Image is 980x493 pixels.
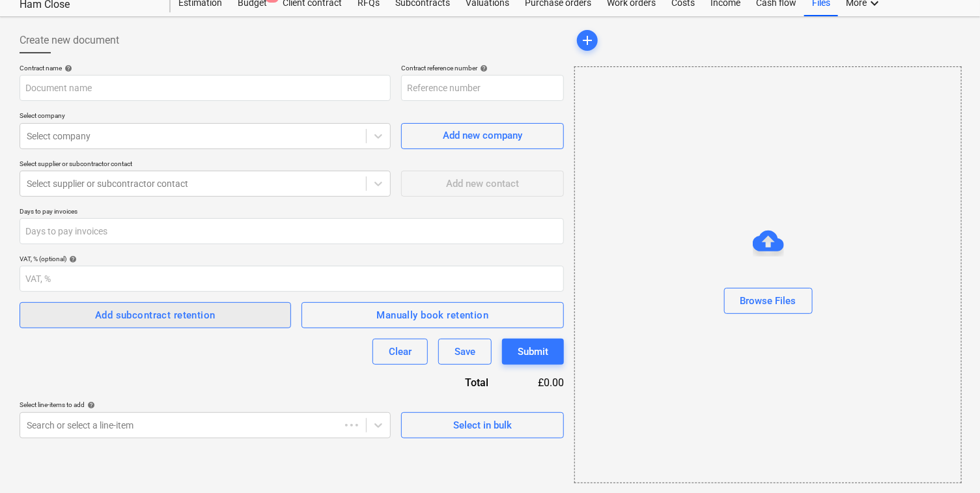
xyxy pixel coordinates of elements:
[477,64,488,72] span: help
[20,111,391,122] p: Select company
[20,64,391,72] div: Contract name
[580,33,595,48] span: add
[389,343,412,360] div: Clear
[20,207,564,218] p: Days to pay invoices
[372,339,428,365] button: Clear
[66,255,77,263] span: help
[20,218,564,244] input: Days to pay invoices
[20,255,564,263] div: VAT, % (optional)
[401,75,564,101] input: Reference number
[453,417,512,434] div: Select in bulk
[401,123,564,149] button: Add new company
[401,64,564,72] div: Contract reference number
[724,288,813,314] button: Browse Files
[301,302,565,328] button: Manually book retention
[740,292,796,309] div: Browse Files
[518,343,548,360] div: Submit
[20,266,564,292] input: VAT, %
[401,412,564,438] button: Select in bulk
[62,64,72,72] span: help
[455,343,475,360] div: Save
[376,307,488,324] div: Manually book retention
[20,33,119,48] span: Create new document
[20,160,391,171] p: Select supplier or subcontractor contact
[95,307,216,324] div: Add subcontract retention
[502,339,564,365] button: Submit
[20,75,391,101] input: Document name
[20,401,391,409] div: Select line-items to add
[20,302,291,328] button: Add subcontract retention
[509,375,564,390] div: £0.00
[438,339,492,365] button: Save
[85,401,95,409] span: help
[443,127,522,144] div: Add new company
[915,430,980,493] iframe: Chat Widget
[395,375,509,390] div: Total
[574,66,962,483] div: Browse Files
